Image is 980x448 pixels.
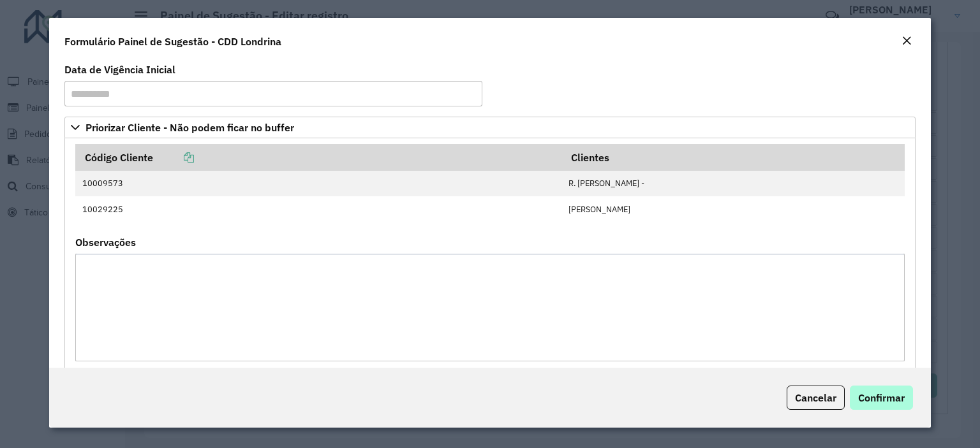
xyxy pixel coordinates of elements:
[85,122,294,133] span: Priorizar Cliente - Não podem ficar no buffer
[64,34,281,49] h4: Formulário Painel de Sugestão - CDD Londrina
[64,117,916,138] a: Priorizar Cliente - Não podem ficar no buffer
[898,33,916,50] button: Close
[858,391,905,404] span: Confirmar
[75,171,562,196] td: 10009573
[64,62,175,77] label: Data de Vigência Inicial
[75,144,562,171] th: Código Cliente
[153,151,194,164] a: Copiar
[562,196,905,222] td: [PERSON_NAME]
[562,171,905,196] td: R. [PERSON_NAME] -
[75,196,562,222] td: 10029225
[795,391,836,404] span: Cancelar
[850,386,913,410] button: Confirmar
[562,144,905,171] th: Clientes
[787,386,845,410] button: Cancelar
[902,36,912,46] em: Fechar
[75,235,136,250] label: Observações
[64,138,916,378] div: Priorizar Cliente - Não podem ficar no buffer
